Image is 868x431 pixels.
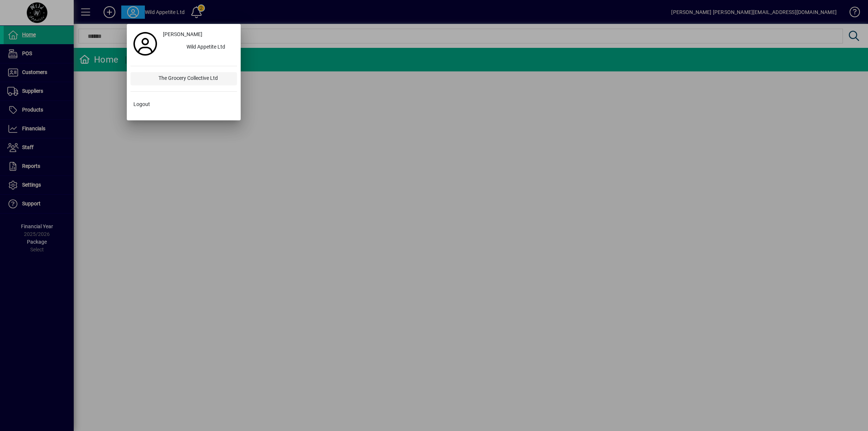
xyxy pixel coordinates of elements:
button: Logout [130,98,237,111]
a: Profile [130,37,160,50]
div: The Grocery Collective Ltd [153,72,237,85]
a: [PERSON_NAME] [160,28,237,41]
div: Wild Appetite Ltd [181,41,237,54]
span: Logout [133,100,150,108]
button: The Grocery Collective Ltd [130,72,237,85]
button: Wild Appetite Ltd [160,41,237,54]
span: [PERSON_NAME] [163,31,202,38]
